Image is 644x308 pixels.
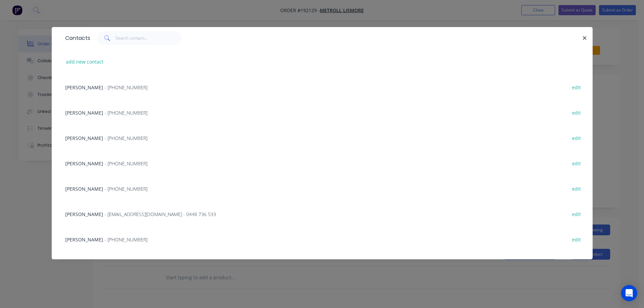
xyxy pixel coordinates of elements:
span: - [PHONE_NUMBER] [104,160,147,167]
button: edit [569,184,585,193]
div: Open Intercom Messenger [621,285,637,301]
span: - [PHONE_NUMBER] [104,186,147,192]
span: [PERSON_NAME] [65,186,103,192]
span: - [EMAIL_ADDRESS][DOMAIN_NAME] - 0448 736 533 [104,211,216,217]
span: [PERSON_NAME] [65,84,103,91]
span: [PERSON_NAME] [65,236,103,243]
button: edit [569,159,585,168]
span: [PERSON_NAME] [65,211,103,217]
span: - [PHONE_NUMBER] [104,236,147,243]
span: - [PHONE_NUMBER] [104,135,147,141]
button: edit [569,235,585,244]
span: [PERSON_NAME] [65,110,103,116]
span: - [PHONE_NUMBER] [104,110,147,116]
div: Contacts [62,27,90,49]
span: [PERSON_NAME] [65,160,103,167]
button: edit [569,209,585,218]
span: - [PHONE_NUMBER] [104,84,147,91]
input: Search contacts... [116,31,182,45]
button: edit [569,133,585,142]
button: edit [569,108,585,117]
span: [PERSON_NAME] [65,135,103,141]
button: add new contact [63,57,107,66]
button: edit [569,82,585,92]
